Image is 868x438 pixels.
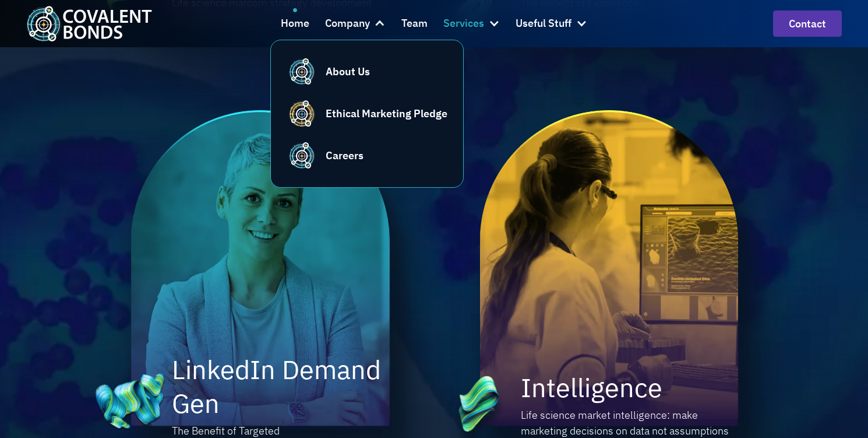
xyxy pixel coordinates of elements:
div: Services [443,8,500,40]
div: Useful Stuff [516,15,571,32]
a: Covalent Bonds Teal FaviconAbout Us [287,56,448,87]
a: Team [401,8,428,40]
div: Company [325,8,386,40]
img: Covalent Bonds Teal Favicon [287,140,318,171]
div: Services [443,15,484,32]
div: Careers [326,148,364,163]
div: Team [401,15,428,32]
img: Covalent Bonds White / Teal Logo [26,6,152,41]
div: Home [281,15,309,32]
iframe: Chat Widget [690,312,868,438]
img: Covalent Bonds Yellow Favicon [287,98,318,129]
a: home [26,6,152,41]
a: Covalent Bonds Yellow FaviconEthical Marketing Pledge [287,98,448,129]
div: Company [325,15,370,32]
h2: Intelligence [521,370,662,405]
div: Ethical Marketing Pledge [326,106,447,121]
img: Covalent Bonds Teal Favicon [287,56,318,87]
div: About Us [326,64,370,79]
a: contact [773,10,842,37]
h2: LinkedIn Demand Gen [172,352,384,421]
a: Covalent Bonds Teal FaviconCareers [287,140,448,171]
a: Home [281,8,309,40]
nav: Company [270,40,464,188]
div: Useful Stuff [516,8,587,40]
